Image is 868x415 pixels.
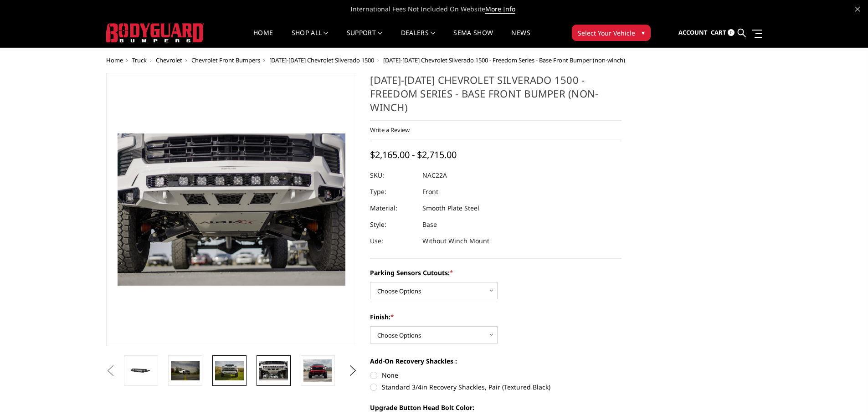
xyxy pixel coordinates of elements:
a: Chevrolet [156,56,182,64]
h1: [DATE]-[DATE] Chevrolet Silverado 1500 - Freedom Series - Base Front Bumper (non-winch) [370,73,621,121]
a: shop all [292,30,329,47]
a: News [511,30,530,47]
dd: Base [422,216,437,233]
span: Select Your Vehicle [578,28,635,38]
a: Write a Review [370,126,410,134]
a: Home [106,56,123,64]
label: Parking Sensors Cutouts: [370,268,621,277]
a: Support [347,30,383,47]
a: Home [253,30,273,47]
dt: SKU: [370,167,416,184]
dd: Without Winch Mount [422,233,489,249]
dt: Type: [370,184,416,200]
label: Upgrade Button Head Bolt Color: [370,403,621,412]
a: Truck [132,56,147,64]
button: Next [346,364,360,378]
label: Finish: [370,312,621,322]
label: Add-On Recovery Shackles : [370,356,621,366]
span: Account [678,28,708,36]
span: ▾ [642,28,645,37]
button: Select Your Vehicle [572,25,651,41]
dd: Smooth Plate Steel [422,200,479,216]
span: $2,165.00 - $2,715.00 [370,149,457,161]
img: 2022-2025 Chevrolet Silverado 1500 - Freedom Series - Base Front Bumper (non-winch) [259,361,288,380]
a: Account [678,20,708,45]
span: [DATE]-[DATE] Chevrolet Silverado 1500 - Freedom Series - Base Front Bumper (non-winch) [383,56,625,64]
dt: Material: [370,200,416,216]
a: SEMA Show [453,30,493,47]
a: Cart 0 [711,20,734,45]
a: Dealers [401,30,436,47]
a: [DATE]-[DATE] Chevrolet Silverado 1500 [269,56,374,64]
img: 2022-2025 Chevrolet Silverado 1500 - Freedom Series - Base Front Bumper (non-winch) [171,361,200,380]
img: 2022-2025 Chevrolet Silverado 1500 - Freedom Series - Base Front Bumper (non-winch) [215,361,244,380]
dt: Use: [370,233,416,249]
dt: Style: [370,216,416,233]
label: Standard 3/4in Recovery Shackles, Pair (Textured Black) [370,382,621,392]
button: Previous [104,364,118,378]
a: Chevrolet Front Bumpers [191,56,260,64]
dd: NAC22A [422,167,447,184]
dd: Front [422,184,438,200]
a: More Info [485,5,515,14]
label: None [370,370,621,380]
span: 0 [728,29,734,36]
img: 2022-2025 Chevrolet Silverado 1500 - Freedom Series - Base Front Bumper (non-winch) [303,359,332,382]
img: BODYGUARD BUMPERS [106,23,204,42]
span: Cart [711,28,726,36]
a: 2022-2025 Chevrolet Silverado 1500 - Freedom Series - Base Front Bumper (non-winch) [106,73,358,346]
